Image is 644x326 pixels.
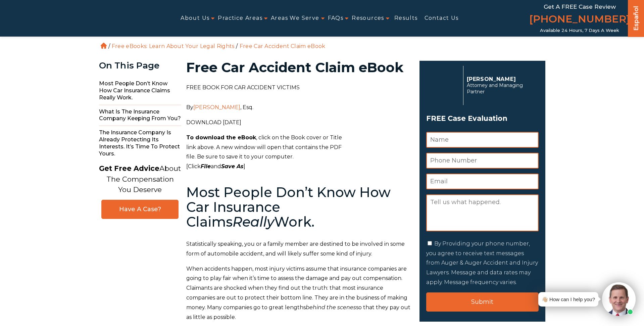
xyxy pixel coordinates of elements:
[99,105,181,126] span: What Is the Insurance Company Keeping From You?
[352,11,384,26] a: Resources
[186,103,411,112] p: By , Esq.
[99,126,181,160] span: The Insurance Company Is Already Protecting Its Interests. It’s Time to Protect Yours.
[186,133,411,172] p: , click on the Book cover or Title link above. A new window will open that contains the PDF file....
[425,11,459,26] a: Contact Us
[186,239,411,259] p: Statistically speaking, you or a family member are destined to be involved in some form of automo...
[101,43,107,49] a: Home
[233,214,274,230] em: Really
[112,43,235,49] a: Free eBooks: Learn About Your Legal Rights
[238,43,327,49] li: Free Car Accident Claim eBook
[426,174,539,189] input: Email
[467,82,535,95] span: Attorney and Managing Partner
[271,11,319,26] a: Areas We Serve
[99,163,181,195] p: About The Compensation You Deserve
[542,295,595,304] div: 👋🏼 How can I help you?
[186,185,411,229] h2: Most People Don’t Know How Car Insurance Claims Work.
[181,11,209,26] a: About Us
[347,83,411,169] img: 9 Things
[426,68,460,102] img: Herbert Auger
[328,11,344,26] a: FAQs
[108,205,171,213] span: Have A Case?
[306,304,356,311] em: behind the scenes
[101,200,179,219] a: Have A Case?
[218,11,262,26] a: Practice Areas
[99,77,181,105] span: Most People Don’t Know How Car Insurance Claims Really Work.
[426,153,539,169] input: Phone Number
[193,104,240,110] a: [PERSON_NAME]
[186,118,411,128] p: DOWNLOAD [DATE]
[186,264,411,322] p: When accidents happen, most injury victims assume that insurance companies are going to play fair...
[426,112,539,125] h3: FREE Case Evaluation
[540,28,619,33] span: Available 24 Hours, 7 Days a Week
[99,61,181,71] div: On This Page
[4,10,110,26] img: Auger & Auger Accident and Injury Lawyers Logo
[99,164,159,173] strong: Get Free Advice
[544,3,616,10] span: Get a FREE Case Review
[186,83,411,93] p: FREE BOOK FOR CAR ACCIDENT VICTIMS
[221,163,244,170] em: Save As
[426,240,538,285] label: By Providing your phone number, you agree to receive text messages from Auger & Auger Accident an...
[426,132,539,148] input: Name
[186,61,411,74] h1: Free Car Accident Claim eBook
[426,292,539,312] input: Submit
[186,134,256,141] strong: To download the eBook
[602,282,636,316] img: Intaker widget Avatar
[394,11,418,26] a: Results
[201,163,211,170] em: File
[467,76,535,82] p: [PERSON_NAME]
[529,12,630,28] a: [PHONE_NUMBER]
